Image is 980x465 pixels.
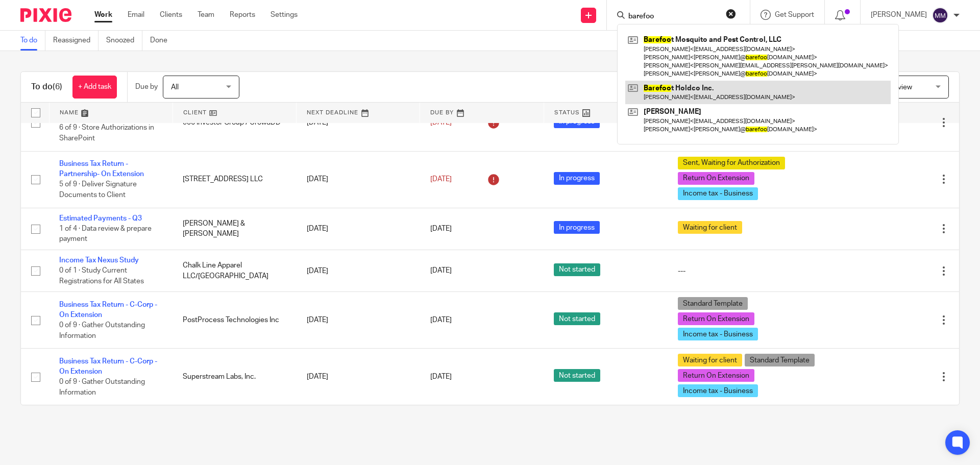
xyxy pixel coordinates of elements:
span: Income tax - Business [678,328,758,340]
div: --- [678,266,825,276]
h1: To do [31,82,62,92]
a: Estimated Payments - Q3 [59,215,142,222]
span: (6) [53,83,62,91]
span: Get Support [775,11,814,18]
span: Return On Extension [678,369,754,382]
input: Search [627,12,719,21]
span: 6 of 9 · Store Authorizations in SharePoint [59,125,154,142]
td: PostProcess Technologies Inc [173,292,296,349]
span: [DATE] [430,373,452,380]
span: Waiting for client [678,354,742,366]
span: In progress [554,172,600,185]
span: 1 of 4 · Data review & prepare payment [59,225,152,243]
span: 0 of 9 · Gather Outstanding Information [59,378,145,396]
a: Snoozed [106,31,142,51]
a: Reports [230,10,255,20]
a: Done [150,31,175,51]
span: Income tax - Business [678,187,758,200]
a: Settings [271,10,298,20]
td: [DATE] [297,292,420,349]
span: [DATE] [430,267,452,275]
td: [PERSON_NAME] & [PERSON_NAME] [173,208,296,250]
span: 5 of 9 · Deliver Signature Documents to Client [59,181,137,199]
span: Not started [554,312,600,325]
span: All [171,84,179,91]
td: [DATE] [297,208,420,250]
span: [DATE] [430,176,452,183]
td: [STREET_ADDRESS] LLC [173,151,296,208]
a: Income Tax Nexus Study [59,257,139,264]
td: [DATE] [297,250,420,291]
td: Chalk Line Apparel LLC/[GEOGRAPHIC_DATA] [173,250,296,291]
a: Business Tax Return - C-Corp - On Extension [59,358,157,375]
td: [DATE] [297,151,420,208]
img: svg%3E [932,7,948,23]
a: Business Tax Return - Partnership- On Extension [59,160,144,178]
span: Not started [554,369,600,382]
span: [DATE] [430,316,452,324]
span: 0 of 9 · Gather Outstanding Information [59,322,145,339]
span: [DATE] [430,225,452,232]
a: Business Tax Return - C-Corp - On Extension [59,301,157,319]
span: Standard Template [678,297,748,310]
span: Sent, Waiting for Authorization [678,157,785,169]
span: Waiting for client [678,221,742,234]
span: Income tax - Business [678,384,758,397]
span: Not started [554,263,600,276]
a: Clients [160,10,182,20]
img: Pixie [20,8,71,22]
a: Work [94,10,112,20]
a: Email [128,10,144,20]
a: To do [20,31,45,51]
td: Superstream Labs, Inc. [173,349,296,405]
span: 0 of 1 · Study Current Registrations for All States [59,267,144,285]
button: Clear [726,9,736,19]
td: [DATE] [297,349,420,405]
p: Due by [135,82,158,92]
span: Return On Extension [678,172,754,185]
p: [PERSON_NAME] [871,10,927,20]
span: Return On Extension [678,312,754,325]
a: Reassigned [53,31,99,51]
span: In progress [554,221,600,234]
a: + Add task [72,76,117,99]
a: Team [198,10,214,20]
span: Standard Template [745,354,815,366]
